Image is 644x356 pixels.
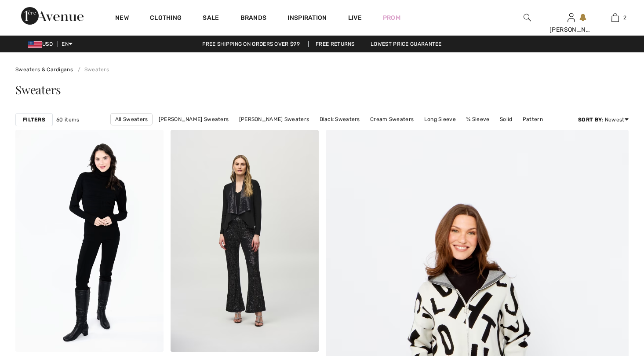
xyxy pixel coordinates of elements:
a: Prom [383,13,400,22]
a: Clothing [150,14,182,23]
a: Brands [240,14,267,23]
a: ¾ Sleeve [462,114,494,125]
img: My Info [568,12,575,23]
a: Long Sleeve [420,114,460,125]
span: 60 items [56,116,79,124]
span: Inspiration [287,14,327,23]
a: Sweaters & Cardigans [15,66,73,73]
img: Sequin Shawl Collar Blazer Style 244050. Black [171,130,319,352]
a: [PERSON_NAME] Sweaters [235,114,314,125]
img: search the website [524,12,531,23]
img: Striped turtleneck Sweater Style 234140U. Magenta [15,130,164,352]
div: [PERSON_NAME] [549,25,593,34]
span: USD [28,41,56,47]
a: 2 [593,12,637,23]
a: Sign In [568,13,575,22]
strong: Sort By [578,117,602,123]
img: US Dollar [28,41,42,48]
span: 2 [623,14,626,22]
div: : Newest [578,116,629,124]
a: Live [348,13,362,22]
img: My Bag [611,12,619,23]
a: Pattern [518,114,547,125]
a: Lowest Price Guarantee [364,41,449,47]
strong: Filters [23,116,45,124]
a: All Sweaters [110,113,153,125]
a: New [115,14,129,23]
a: Free Returns [308,41,362,47]
img: 1ère Avenue [21,7,84,25]
span: EN [62,41,73,47]
a: Sale [203,14,219,23]
a: [PERSON_NAME] Sweaters [154,114,233,125]
span: Sweaters [15,82,61,97]
a: Sweaters [74,66,109,73]
a: Free shipping on orders over $99 [195,41,307,47]
a: Cream Sweaters [366,114,418,125]
a: Solid [495,114,517,125]
a: Black Sweaters [315,114,364,125]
